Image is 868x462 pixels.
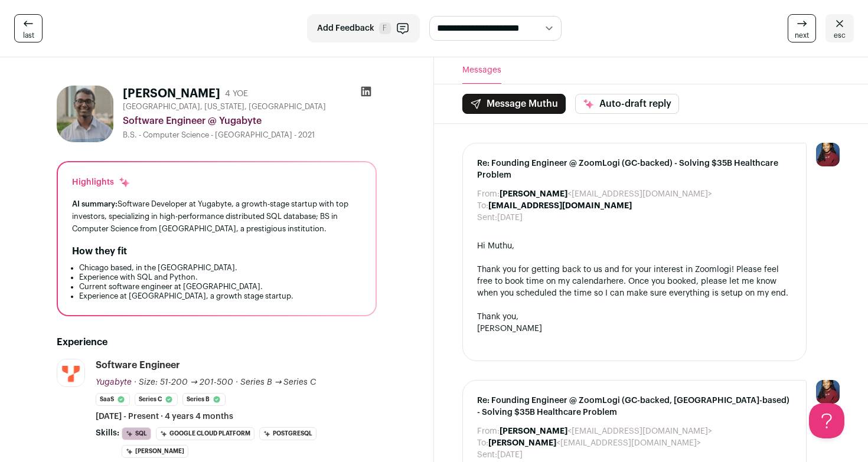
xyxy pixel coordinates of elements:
[825,14,854,42] a: esc
[123,114,377,128] div: Software Engineer @ Yugabyte
[123,86,220,102] h1: [PERSON_NAME]
[497,449,523,461] dd: [DATE]
[96,411,233,422] span: [DATE] - Present · 4 years 4 months
[477,200,488,212] dt: To:
[79,263,361,273] li: Chicago based, in the [GEOGRAPHIC_DATA].
[488,439,556,447] b: [PERSON_NAME]
[259,427,316,440] li: PostgreSQL
[72,176,130,188] div: Highlights
[57,86,113,142] img: effbeb6a388e47eb2a6ddb74fd1887af6b595f3a188399380b969fb538e122c5
[795,31,809,40] span: next
[477,311,792,323] div: Thank you,
[462,57,501,84] button: Messages
[96,393,130,406] li: SaaS
[23,31,34,40] span: last
[816,380,840,404] img: 10010497-medium_jpg
[135,393,178,406] li: Series C
[477,240,792,252] div: Hi Muthu,
[307,14,420,42] button: Add Feedback F
[379,22,391,34] span: F
[14,14,43,42] a: last
[477,437,488,449] dt: To:
[477,395,792,418] span: Re: Founding Engineer @ ZoomLogi (GC-backed, [GEOGRAPHIC_DATA]-based) - Solving $35B Healthcare P...
[500,190,567,198] b: [PERSON_NAME]
[477,188,500,200] dt: From:
[57,335,377,349] h2: Experience
[182,393,226,406] li: Series B
[79,282,361,291] li: Current software engineer at [GEOGRAPHIC_DATA].
[156,427,254,440] li: Google Cloud Platform
[500,425,712,437] dd: <[EMAIL_ADDRESS][DOMAIN_NAME]>
[788,14,816,42] a: next
[809,403,844,438] iframe: Help Scout Beacon - Open
[477,425,500,437] dt: From:
[497,212,523,224] dd: [DATE]
[240,378,316,386] span: Series B → Series C
[236,376,238,388] span: ·
[834,31,846,40] span: esc
[462,94,566,114] button: Message Muthu
[477,323,792,335] div: [PERSON_NAME]
[122,445,188,458] li: [PERSON_NAME]
[79,273,361,282] li: Experience with SQL and Python.
[72,198,361,235] div: Software Developer at Yugabyte, a growth-stage startup with top investors, specializing in high-p...
[123,102,326,112] span: [GEOGRAPHIC_DATA], [US_STATE], [GEOGRAPHIC_DATA]
[72,200,118,208] span: AI summary:
[96,378,132,386] span: Yugabyte
[96,427,119,439] span: Skills:
[500,188,712,200] dd: <[EMAIL_ADDRESS][DOMAIN_NAME]>
[488,437,701,449] dd: <[EMAIL_ADDRESS][DOMAIN_NAME]>
[477,449,497,461] dt: Sent:
[477,264,792,299] div: Thank you for getting back to us and for your interest in Zoomlogi! Please feel free to book time...
[123,130,377,140] div: B.S. - Computer Science - [GEOGRAPHIC_DATA] - 2021
[500,427,567,435] b: [PERSON_NAME]
[122,427,151,440] li: SQL
[79,291,361,301] li: Experience at [GEOGRAPHIC_DATA], a growth stage startup.
[477,212,497,224] dt: Sent:
[575,94,679,114] button: Auto-draft reply
[57,359,84,386] img: 25bad6a1b5e32633f15590344360cb923af03e9e0926c3fa90bb0b3442dafb08.jpg
[96,359,180,372] div: Software Engineer
[606,277,624,286] a: here
[477,158,792,181] span: Re: Founding Engineer @ ZoomLogi (GC-backed) - Solving $35B Healthcare Problem
[72,244,127,258] h2: How they fit
[816,143,840,166] img: 10010497-medium_jpg
[317,22,374,34] span: Add Feedback
[488,202,632,210] b: [EMAIL_ADDRESS][DOMAIN_NAME]
[134,378,233,386] span: · Size: 51-200 → 201-500
[225,88,248,100] div: 4 YOE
